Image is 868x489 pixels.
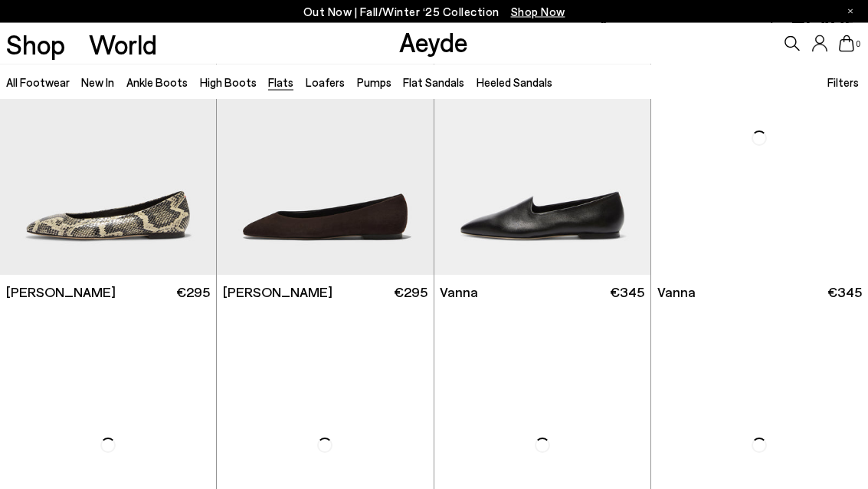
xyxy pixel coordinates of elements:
img: Ellie Suede Almond-Toe Flats [217,2,433,275]
span: €295 [394,283,427,302]
a: [PERSON_NAME] €295 [217,276,433,310]
a: New In [81,75,114,89]
img: Vanna Almond-Toe Loafers [434,2,650,275]
a: Heeled Sandals [477,75,552,89]
a: High Boots [200,75,257,89]
span: Filters [827,75,859,89]
a: Pumps [357,75,391,89]
a: World [89,31,157,58]
a: Ankle Boots [126,75,188,89]
a: Vanna €345 [651,276,868,310]
a: Vanna €345 [434,276,650,310]
a: 0 [839,35,854,52]
span: Vanna [440,283,478,302]
span: €345 [827,283,862,302]
span: [PERSON_NAME] [223,283,332,302]
span: Navigate to /collections/new-in [511,5,565,18]
a: All Footwear [6,75,70,89]
a: Shop [6,31,65,58]
p: Out Now | Fall/Winter ‘25 Collection [303,2,565,21]
a: Flats [268,75,293,89]
span: [PERSON_NAME] [6,283,116,302]
span: Vanna [657,283,696,302]
a: Aeyde [399,25,468,58]
a: Flat Sandals [403,75,464,89]
img: Vanna Almond-Toe Loafers [651,2,868,275]
span: €345 [610,283,644,302]
span: €295 [176,283,210,302]
a: Loafers [306,75,345,89]
span: 0 [854,40,862,48]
